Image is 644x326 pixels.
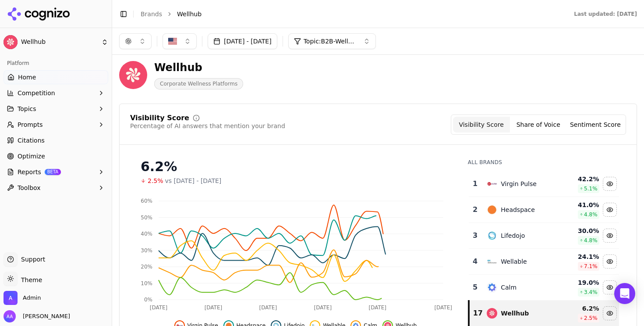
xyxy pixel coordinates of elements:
[141,280,152,287] tspan: 10%
[501,205,535,214] div: Headspace
[487,308,497,319] img: wellhub
[18,168,41,176] span: Reports
[584,211,598,218] span: 4.8 %
[141,264,152,270] tspan: 20%
[144,297,152,303] tspan: 0%
[19,312,70,320] span: [PERSON_NAME]
[154,78,243,90] span: Corporate Wellness Platforms
[141,159,450,175] div: 6.2%
[259,305,277,311] tspan: [DATE]
[18,120,43,129] span: Prompts
[487,256,497,267] img: wellable
[18,136,45,145] span: Citations
[501,231,525,240] div: Lifedojo
[469,249,619,275] tr: 4wellableWellable24.1%7.1%Hide wellable data
[561,226,599,235] div: 30.0 %
[501,179,537,188] div: Virgin Pulse
[4,35,18,49] img: Wellhub
[141,247,152,254] tspan: 30%
[469,223,619,249] tr: 3lifedojoLifedojo30.0%4.8%Hide lifedojo data
[472,204,478,215] div: 2
[4,102,108,116] button: Topics
[472,179,478,189] div: 1
[501,283,517,292] div: Calm
[141,11,162,18] a: Brands
[314,305,332,311] tspan: [DATE]
[584,315,598,322] span: 2.5 %
[21,38,98,46] span: Wellhub
[469,197,619,223] tr: 2headspaceHeadspace41.0%4.8%Hide headspace data
[45,169,61,175] span: BETA
[561,304,599,313] div: 6.2 %
[4,118,108,132] button: Prompts
[4,133,108,147] a: Citations
[469,171,619,197] tr: 1virgin pulseVirgin Pulse42.2%5.1%Hide virgin pulse data
[130,122,285,130] div: Percentage of AI answers that mention your brand
[141,198,152,204] tspan: 60%
[469,275,619,301] tr: 5calmCalm19.0%3.4%Hide calm data
[468,159,619,166] div: All Brands
[574,11,637,18] div: Last updated: [DATE]
[453,117,510,133] button: Visibility Score
[487,179,497,189] img: virgin pulse
[208,33,277,49] button: [DATE] - [DATE]
[603,254,617,269] button: Hide wellable data
[584,289,598,296] span: 3.4 %
[141,215,152,221] tspan: 50%
[584,237,598,244] span: 4.8 %
[501,309,529,318] div: Wellhub
[18,183,41,192] span: Toolbox
[4,165,108,179] button: ReportsBETA
[4,310,16,322] img: Alp Aysan
[472,256,478,267] div: 4
[4,310,70,322] button: Open user button
[472,230,478,241] div: 3
[154,61,243,75] div: Wellhub
[141,10,556,18] nav: breadcrumb
[472,282,478,293] div: 5
[4,291,41,305] button: Open organization switcher
[584,185,598,192] span: 5.1 %
[561,175,599,183] div: 42.2 %
[23,294,41,302] span: Admin
[4,181,108,195] button: Toolbox
[487,204,497,215] img: headspace
[4,70,108,84] a: Home
[501,257,527,266] div: Wellable
[603,203,617,217] button: Hide headspace data
[561,252,599,261] div: 24.1 %
[18,255,45,264] span: Support
[18,152,45,161] span: Optimize
[148,176,163,185] span: 2.5%
[177,10,202,18] span: Wellhub
[434,305,452,311] tspan: [DATE]
[487,282,497,293] img: calm
[614,283,635,304] div: Open Intercom Messenger
[603,229,617,243] button: Hide lifedojo data
[567,117,624,133] button: Sentiment Score
[510,117,567,133] button: Share of Voice
[4,149,108,163] a: Optimize
[304,37,356,46] span: Topic: B2B-Wellness & Fitness: Apps, Platforms & Programs
[561,278,599,287] div: 19.0 %
[603,306,617,320] button: Hide wellhub data
[487,230,497,241] img: lifedojo
[4,56,108,70] div: Platform
[18,104,36,113] span: Topics
[18,73,36,82] span: Home
[119,61,147,89] img: Wellhub
[584,263,598,270] span: 7.1 %
[141,231,152,237] tspan: 40%
[18,89,55,97] span: Competition
[561,201,599,209] div: 41.0 %
[4,291,18,305] img: Admin
[165,176,222,185] span: vs [DATE] - [DATE]
[473,308,478,319] div: 17
[150,305,168,311] tspan: [DATE]
[603,177,617,191] button: Hide virgin pulse data
[18,276,42,283] span: Theme
[168,37,177,46] img: United States
[368,305,386,311] tspan: [DATE]
[603,280,617,294] button: Hide calm data
[130,115,189,122] div: Visibility Score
